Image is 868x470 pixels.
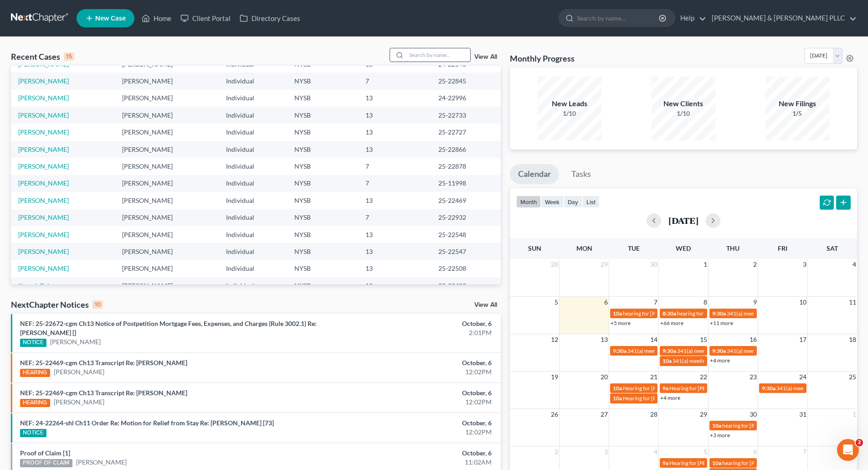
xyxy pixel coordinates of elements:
td: 25-22733 [431,107,501,124]
a: [PERSON_NAME] [18,196,69,204]
span: 29 [699,409,708,420]
td: 25-22548 [431,226,501,243]
button: day [564,196,582,208]
td: 7 [358,175,431,192]
div: NextChapter Notices [11,299,103,310]
div: PROOF OF CLAIM [20,459,72,467]
a: Help [676,10,706,26]
span: 9:30a [613,347,627,354]
span: 30 [649,259,658,270]
span: 24 [798,372,807,382]
td: [PERSON_NAME] [115,226,219,243]
a: NEF: 25-22469-cgm Ch13 Transcript Re: [PERSON_NAME] [20,389,187,397]
td: 13 [358,260,431,277]
span: 4 [653,446,658,457]
span: 10a [613,395,622,402]
h3: Monthly Progress [510,53,575,64]
div: HEARING [20,369,50,377]
a: [PERSON_NAME] [18,231,69,238]
td: [PERSON_NAME] [115,90,219,107]
td: 25-22547 [431,243,501,260]
a: NEF: 25-22469-cgm Ch13 Transcript Re: [PERSON_NAME] [20,359,187,367]
span: 3 [802,259,807,270]
td: 13 [358,141,431,158]
span: 6 [752,446,758,457]
div: 10 [92,300,103,309]
td: Individual [219,175,287,192]
td: [PERSON_NAME] [115,260,219,277]
div: 12:02PM [340,367,492,377]
div: October, 6 [340,358,492,367]
span: Hearing for [PERSON_NAME] [669,385,740,392]
iframe: Intercom live chat [837,439,859,461]
a: +66 more [660,320,683,326]
span: New Case [95,15,126,22]
span: 2 [554,446,559,457]
td: Individual [219,192,287,209]
td: [PERSON_NAME] [115,192,219,209]
a: NEF: 25-22672-cgm Ch13 Notice of Postpetition Mortgage Fees, Expenses, and Charges (Rule 3002.1) ... [20,320,317,336]
button: week [541,196,564,208]
span: 26 [550,409,559,420]
td: Individual [219,158,287,175]
td: 13 [358,192,431,209]
td: 25-22483 [431,277,501,294]
span: 1 [852,409,857,420]
span: 341(a) meeting for [PERSON_NAME] [776,385,864,392]
td: NYSB [287,141,358,158]
td: Individual [219,260,287,277]
span: 20 [600,372,609,382]
span: 13 [600,334,609,345]
span: 19 [550,372,559,382]
div: 12:02PM [340,428,492,437]
span: 341(a) meeting for [PERSON_NAME] [677,347,765,354]
span: 9 [752,297,758,308]
input: Search by name... [406,48,470,62]
a: [PERSON_NAME] [18,111,69,119]
span: 10a [712,460,721,466]
td: Individual [219,72,287,89]
a: +4 more [710,357,730,364]
span: Fri [778,244,787,252]
a: View All [474,302,497,308]
td: [PERSON_NAME] [115,72,219,89]
span: Sat [827,244,838,252]
td: NYSB [287,277,358,294]
td: 7 [358,209,431,226]
span: 6 [603,297,609,308]
div: October, 6 [340,319,492,328]
div: HEARING [20,399,50,407]
div: 1/5 [765,109,829,118]
div: 2:01PM [340,328,492,337]
a: [PERSON_NAME] [18,128,69,136]
td: [PERSON_NAME] [115,124,219,140]
div: NOTICE [20,339,46,347]
td: NYSB [287,192,358,209]
a: +4 more [660,394,680,401]
td: 7 [358,158,431,175]
td: 13 [358,90,431,107]
span: hearing for [PERSON_NAME] et [PERSON_NAME] [722,422,842,429]
a: Directory Cases [235,10,305,26]
td: 13 [358,124,431,140]
span: 28 [649,409,658,420]
a: [PERSON_NAME] & [PERSON_NAME] PLLC [707,10,857,26]
td: NYSB [287,175,358,192]
span: 27 [600,409,609,420]
td: 25-22727 [431,124,501,140]
td: Individual [219,277,287,294]
a: View All [474,54,497,60]
span: 17 [798,334,807,345]
a: [PERSON_NAME] [18,145,69,153]
button: month [516,196,541,208]
a: Home [137,10,176,26]
td: [PERSON_NAME] [115,277,219,294]
span: Wed [676,244,691,252]
span: 28 [550,259,559,270]
a: [PERSON_NAME] [54,398,104,407]
td: Individual [219,141,287,158]
span: 9:30a [762,385,776,392]
span: 10a [712,422,721,429]
button: list [582,196,600,208]
input: Search by name... [577,10,660,26]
